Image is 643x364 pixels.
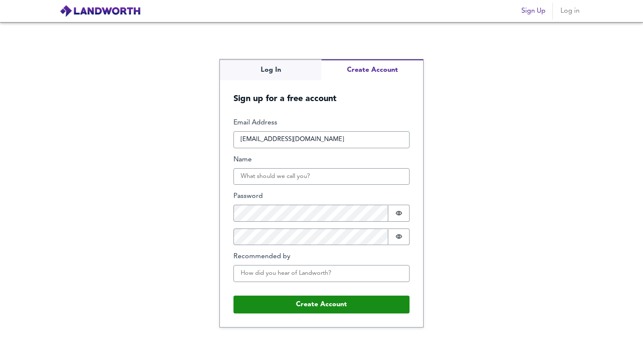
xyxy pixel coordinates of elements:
[233,168,410,185] input: What should we call you?
[220,59,321,80] button: Log In
[321,59,423,80] button: Create Account
[518,3,549,20] button: Sign Up
[60,5,141,17] img: logo
[233,252,410,262] label: Recommended by
[233,118,410,128] label: Email Address
[388,205,410,222] button: Show password
[556,3,583,20] button: Log in
[560,5,580,17] span: Log in
[521,5,546,17] span: Sign Up
[220,80,423,104] h5: Sign up for a free account
[233,192,410,201] label: Password
[233,155,410,165] label: Name
[233,131,410,148] input: How can we reach you?
[233,265,410,282] input: How did you hear of Landworth?
[233,296,410,313] button: Create Account
[388,229,410,245] button: Show password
